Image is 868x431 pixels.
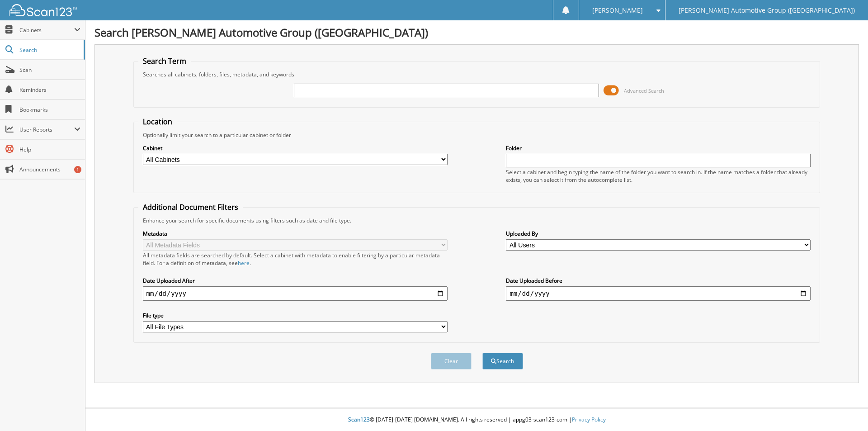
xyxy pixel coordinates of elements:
[19,26,74,34] span: Cabinets
[19,106,80,114] span: Bookmarks
[506,277,811,284] label: Date Uploaded Before
[679,8,855,13] span: [PERSON_NAME] Automotive Group ([GEOGRAPHIC_DATA])
[138,71,816,78] div: Searches all cabinets, folders, files, metadata, and keywords
[348,416,370,423] span: Scan123
[138,117,177,127] legend: Location
[19,66,80,74] span: Scan
[238,259,250,267] a: here
[431,353,472,369] button: Clear
[143,312,448,319] label: File type
[19,146,80,153] span: Help
[138,56,191,66] legend: Search Term
[143,230,448,237] label: Metadata
[506,144,811,152] label: Folder
[19,86,80,94] span: Reminders
[138,202,243,212] legend: Additional Document Filters
[143,286,448,301] input: start
[94,25,859,40] h1: Search [PERSON_NAME] Automotive Group ([GEOGRAPHIC_DATA])
[482,353,523,369] button: Search
[506,168,811,184] div: Select a cabinet and begin typing the name of the folder you want to search in. If the name match...
[506,230,811,237] label: Uploaded By
[74,166,81,173] div: 1
[9,4,77,16] img: scan123-logo-white.svg
[19,126,74,133] span: User Reports
[85,409,868,431] div: © [DATE]-[DATE] [DOMAIN_NAME]. All rights reserved | appg03-scan123-com |
[592,8,643,13] span: [PERSON_NAME]
[572,416,606,423] a: Privacy Policy
[143,144,448,152] label: Cabinet
[138,131,816,139] div: Optionally limit your search to a particular cabinet or folder
[506,286,811,301] input: end
[19,166,80,173] span: Announcements
[19,46,79,54] span: Search
[624,87,664,94] span: Advanced Search
[143,251,448,267] div: All metadata fields are searched by default. Select a cabinet with metadata to enable filtering b...
[138,217,816,224] div: Enhance your search for specific documents using filters such as date and file type.
[143,277,448,284] label: Date Uploaded After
